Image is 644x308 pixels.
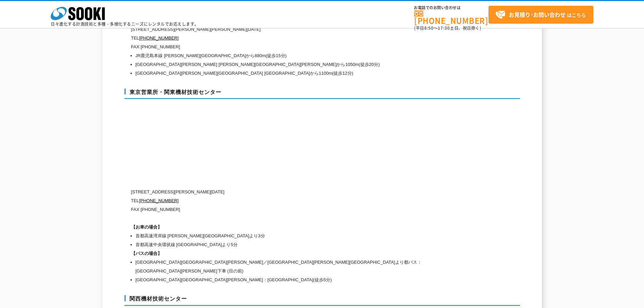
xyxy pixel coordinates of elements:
li: [GEOGRAPHIC_DATA][GEOGRAPHIC_DATA][PERSON_NAME]：[GEOGRAPHIC_DATA](徒歩5分) [136,276,456,284]
h3: 関西機材技術センター [124,295,520,306]
a: [PHONE_NUMBER] [139,198,178,203]
li: JR鹿児島本線 [PERSON_NAME][GEOGRAPHIC_DATA]から880m(徒歩15分) [136,51,456,60]
li: [GEOGRAPHIC_DATA][PERSON_NAME][GEOGRAPHIC_DATA] [GEOGRAPHIC_DATA]から1100m(徒歩12分) [136,69,456,78]
a: お見積り･お問い合わせはこちら [488,6,593,24]
a: [PHONE_NUMBER] [139,35,178,41]
li: 首都高速湾岸線 [PERSON_NAME][GEOGRAPHIC_DATA]より3分 [136,232,456,240]
p: FAX [PHONE_NUMBER] [131,43,456,51]
li: [GEOGRAPHIC_DATA][GEOGRAPHIC_DATA][PERSON_NAME]／[GEOGRAPHIC_DATA][PERSON_NAME][GEOGRAPHIC_DATA]より... [136,258,456,276]
span: お電話でのお問い合わせは [414,6,488,10]
h3: 東京営業所・関東機材技術センター [124,89,520,99]
h1: 【お車の場合】 [131,223,456,232]
li: 首都高速中央環状線 [GEOGRAPHIC_DATA]より5分 [136,240,456,249]
span: 17:30 [438,25,450,31]
span: 8:50 [424,25,434,31]
span: はこちら [495,10,586,20]
p: FAX [PHONE_NUMBER] [131,205,456,214]
a: [PHONE_NUMBER] [414,10,488,24]
p: 日々進化する計測技術と多種・多様化するニーズにレンタルでお応えします。 [51,22,199,26]
li: [GEOGRAPHIC_DATA][PERSON_NAME] [PERSON_NAME][GEOGRAPHIC_DATA][PERSON_NAME]から1050m(徒歩20分) [136,60,456,69]
span: (平日 ～ 土日、祝日除く) [414,25,481,31]
h1: 【バスの場合】 [131,249,456,258]
p: TEL [131,196,456,205]
strong: お見積り･お問い合わせ [509,10,566,19]
p: [STREET_ADDRESS][PERSON_NAME][DATE] [131,188,456,196]
p: TEL [131,34,456,43]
